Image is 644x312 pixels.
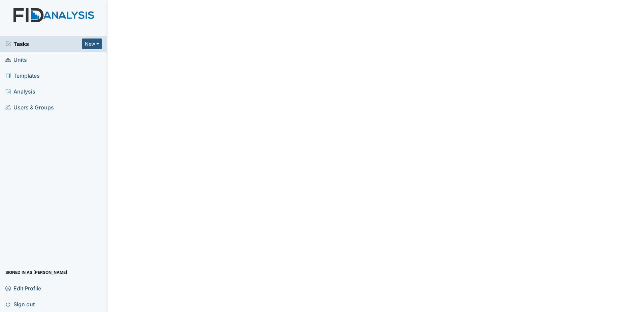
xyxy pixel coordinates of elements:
[5,299,35,309] span: Sign out
[5,267,67,278] span: Signed in as [PERSON_NAME]
[5,40,82,48] a: Tasks
[5,54,27,65] span: Units
[5,70,40,81] span: Templates
[5,86,35,97] span: Analysis
[5,102,54,112] span: Users & Groups
[82,38,102,49] button: New
[5,283,41,293] span: Edit Profile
